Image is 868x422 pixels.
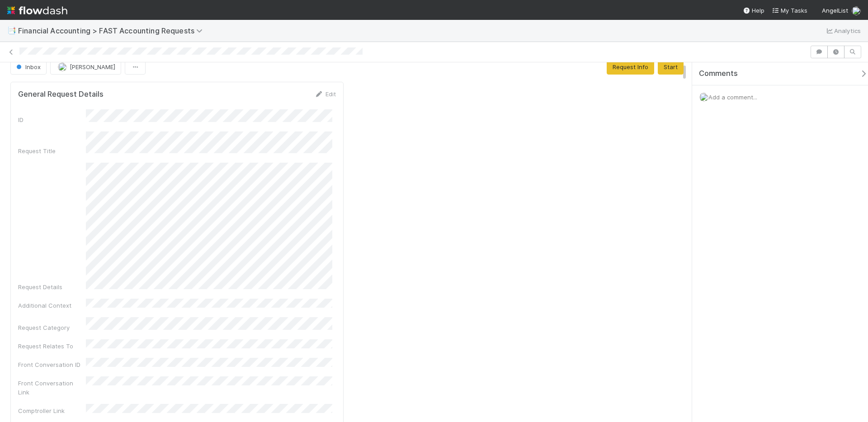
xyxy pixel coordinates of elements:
div: Request Relates To [18,342,86,351]
img: avatar_6cb813a7-f212-4ca3-9382-463c76e0b247.png [699,93,708,102]
span: Inbox [14,63,41,70]
button: Request Info [607,59,654,75]
div: Front Conversation Link [18,379,86,397]
span: Comments [699,69,738,78]
span: Financial Accounting > FAST Accounting Requests [18,26,207,35]
button: Inbox [10,59,47,75]
div: Request Category [18,323,86,332]
h5: General Request Details [18,90,104,99]
div: Comptroller Link [18,406,86,415]
div: Request Title [18,146,86,155]
span: My Tasks [772,7,807,14]
span: 📑 [7,27,16,34]
div: Front Conversation ID [18,360,86,369]
img: avatar_6cb813a7-f212-4ca3-9382-463c76e0b247.png [852,6,861,15]
a: Analytics [825,25,861,36]
button: [PERSON_NAME] [50,59,121,75]
div: Help [743,6,764,15]
span: [PERSON_NAME] [70,63,115,70]
div: Request Details [18,282,86,291]
img: avatar_c0d2ec3f-77e2-40ea-8107-ee7bdb5edede.png [58,62,67,71]
span: AngelList [822,7,848,14]
button: Start [658,59,684,75]
div: Additional Context [18,301,86,310]
a: Edit [315,90,336,98]
div: ID [18,115,86,124]
img: logo-inverted-e16ddd16eac7371096b0.svg [7,3,67,18]
a: My Tasks [772,6,807,15]
span: Add a comment... [708,94,757,101]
